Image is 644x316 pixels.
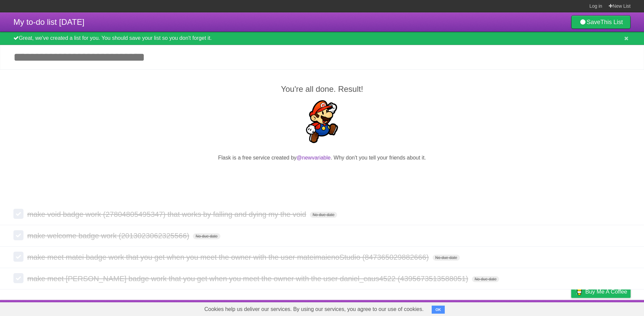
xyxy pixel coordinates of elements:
p: Flask is a free service created by . Why don't you tell your friends about it. [13,154,631,162]
iframe: X Post Button [310,170,334,180]
a: About [482,302,496,314]
img: Buy me a coffee [575,286,584,297]
span: No due date [310,212,337,218]
h2: You're all done. Result! [13,83,631,95]
span: Buy me a coffee [585,286,627,298]
span: No due date [193,233,220,239]
button: OK [432,306,445,314]
label: Done [13,230,23,240]
a: Buy me a coffee [571,286,631,298]
span: No due date [433,255,460,261]
span: make meet matei badge work that you get when you meet the owner with the user mateimaienoStudio (... [27,253,430,261]
a: Developers [504,302,531,314]
label: Done [13,252,23,262]
a: Terms [540,302,554,314]
span: make void badge work (27804805495347) that works by falling and dying my the void [27,210,308,218]
a: Suggest a feature [588,302,631,314]
a: @newvariable [297,155,331,161]
a: SaveThis List [571,15,631,29]
span: make meet [PERSON_NAME] badge work that you get when you meet the owner with the user daniel_caus... [27,274,470,283]
span: My to-do list [DATE] [13,17,85,26]
a: Privacy [562,302,580,314]
b: This List [600,19,623,25]
span: make welcome badge work (2013023062325566) [27,232,191,240]
img: Super Mario [301,100,343,143]
span: Cookies help us deliver our services. By using our services, you agree to our use of cookies. [198,303,430,316]
span: No due date [472,276,499,282]
label: Done [13,209,23,219]
label: Done [13,273,23,283]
